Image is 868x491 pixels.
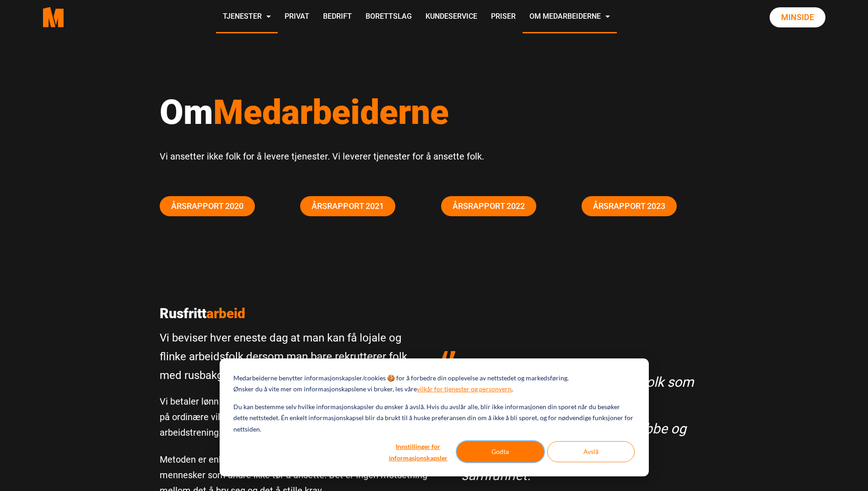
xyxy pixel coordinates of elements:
a: Borettslag [359,1,419,33]
div: Cookie banner [220,358,649,476]
a: vilkår for tjenester og personvern [417,384,512,395]
a: Kundeservice [419,1,484,33]
p: Medarbeiderne benytter informasjonskapsler/cookies 🍪 for å forbedre din opplevelse av nettstedet ... [233,373,569,384]
p: Du kan bestemme selv hvilke informasjonskapsler du ønsker å avslå. Hvis du avslår alle, blir ikke... [233,401,634,435]
a: Privat [278,1,316,33]
a: Årsrapport 2021 [300,196,395,216]
p: Ønsker du å vite mer om informasjonskapslene vi bruker, les våre . [233,384,513,395]
p: Vi beviser hver eneste dag at man kan få lojale og flinke arbeidsfolk dersom man bare rekrutterer... [160,329,427,384]
button: Avslå [547,441,635,462]
button: Godta [457,441,544,462]
p: Rusfritt [160,305,427,322]
a: Årsrapport 2023 [582,196,677,216]
span: arbeid [206,305,245,321]
span: Medarbeiderne [213,92,449,132]
button: Innstillinger for informasjonskapsler [383,441,453,462]
a: Om Medarbeiderne [523,1,617,33]
p: Vi ansetter ikke folk for å levere tjenester. Vi leverer tjenester for å ansette folk. [160,149,709,164]
p: Vi betaler lønn fra første dag, og alle våre medarbeidere er ansatt på ordinære vilkår og ingen a... [160,394,427,440]
a: Tjenester [216,1,278,33]
a: Priser [484,1,523,33]
a: Bedrift [316,1,359,33]
a: Minside [770,7,825,27]
a: Årsrapport 2020 [160,196,255,216]
h1: Om [160,91,709,133]
a: Årsrapport 2022 [441,196,536,216]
